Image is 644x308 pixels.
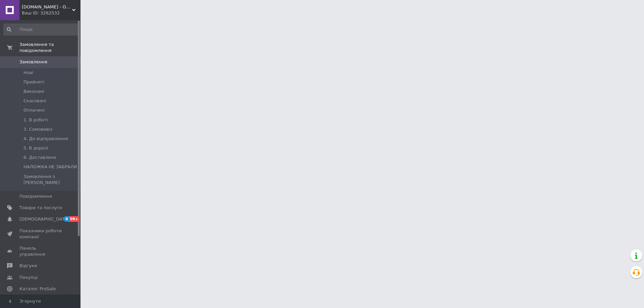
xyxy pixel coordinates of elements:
span: Повідомлення [19,193,52,199]
span: [DEMOGRAPHIC_DATA] [19,216,69,222]
input: Пошук [3,23,79,36]
span: 4. До відправлення [23,136,68,142]
span: НАЛОЖКА НЕ ЗАБРАЛИ [23,164,77,170]
span: Замовлення [19,59,47,65]
span: Скасовані [23,98,46,104]
span: Замовлення та повідомлення [19,42,80,54]
span: Показники роботи компанії [19,228,62,240]
span: 99+ [69,216,80,222]
span: Виконані [23,88,44,95]
div: Ваш ID: 3262532 [22,10,80,16]
span: Прийняті [23,79,44,85]
span: 3. Самовивіз [23,126,52,132]
span: 6. Доставлено [23,155,56,161]
span: Панель управління [19,245,62,257]
span: Оплачені [23,107,45,113]
span: 8 [64,216,69,222]
span: Відгуки [19,263,37,269]
span: Товари та послуги [19,205,62,211]
span: Нові [23,70,33,76]
span: Покупці [19,274,38,281]
span: 1. В роботі [23,117,48,123]
span: 5. В дорозі [23,145,48,151]
span: Ledaagro.Shop - Онлайн-супермаркет товарів для саду та городу [22,4,72,10]
span: Каталог ProSale [19,286,56,292]
span: Замовлення з [PERSON_NAME] [23,174,78,186]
